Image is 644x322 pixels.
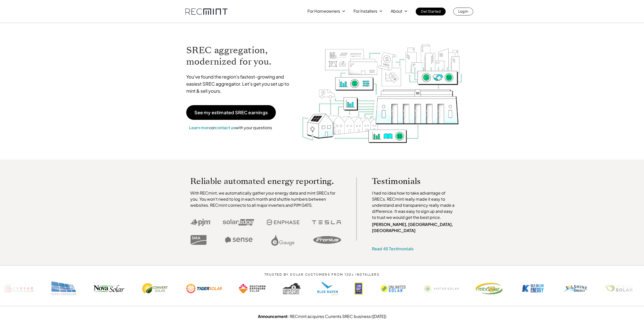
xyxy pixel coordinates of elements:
[301,31,463,144] img: RECmint value cycle
[186,124,275,131] p: or with your questions
[453,8,473,15] a: Log In
[215,125,235,130] a: contact us
[258,314,386,319] a: Announcement: RECmint acquires Currents SREC business ([DATE])
[190,177,341,185] p: Reliable automated energy reporting.
[186,73,294,94] p: You've found the region's fastest-growing and easiest SREC aggregator. Let's get you set up to mi...
[372,221,457,234] p: [PERSON_NAME], [GEOGRAPHIC_DATA], [GEOGRAPHIC_DATA]
[194,110,268,115] p: See my estimated SREC earnings
[354,8,377,15] p: For Installers
[391,8,402,15] p: About
[416,8,446,15] a: Get Started
[458,8,468,15] p: Log In
[186,45,294,67] h1: SREC aggregation, modernized for you.
[189,125,211,130] a: Learn more
[372,246,413,251] a: Read 45 Testimonials
[249,273,395,276] p: TRUSTED BY SOLAR CUSTOMERS FROM 120+ INSTALLERS
[421,8,441,15] p: Get Started
[372,177,447,185] p: Testimonials
[372,190,457,220] p: I had no idea how to take advantage of SRECs. RECmint really made it easy to understand and trans...
[307,8,340,15] p: For Homeowners
[258,314,288,319] strong: Announcement
[190,190,341,208] p: With RECmint, we automatically gather your energy data and mint SRECs for you. You won't need to ...
[186,105,276,120] a: See my estimated SREC earnings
